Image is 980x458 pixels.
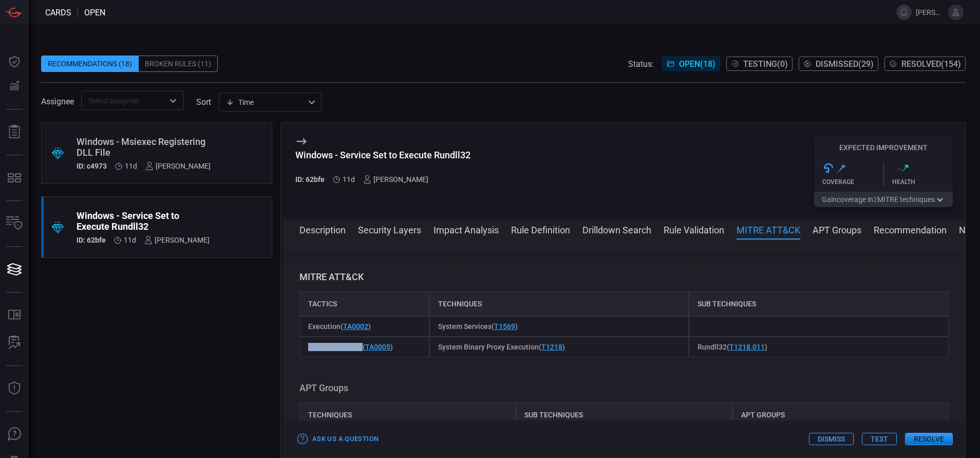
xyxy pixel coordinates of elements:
[892,178,953,186] div: Health
[84,94,164,107] input: Select assignee
[166,94,180,108] button: Open
[308,343,393,351] span: Defense Evasion ( )
[438,322,518,331] span: System Services ( )
[438,343,565,351] span: System Binary Proxy Execution ( )
[813,223,861,235] button: APT Groups
[541,343,562,351] a: T1218
[77,162,107,170] h5: ID: c4973
[84,8,105,17] span: open
[226,97,305,107] div: Time
[299,382,949,394] h3: APT Groups
[905,433,953,445] button: Resolve
[2,331,27,355] button: ALERT ANALYSIS
[2,422,27,447] button: Ask Us A Question
[511,223,570,235] button: Rule Definition
[916,8,944,16] span: [PERSON_NAME].[PERSON_NAME]
[822,178,883,186] div: Coverage
[628,59,654,69] span: Status:
[679,59,715,69] span: Open ( 18 )
[884,57,966,71] button: Resolved(154)
[494,322,515,331] a: T1569
[862,433,897,445] button: Test
[124,236,136,244] span: Aug 10, 2025 9:09 AM
[816,59,874,69] span: Dismissed ( 29 )
[2,120,27,144] button: Reports
[698,343,767,351] span: Rundll32 ( )
[434,223,499,235] button: Impact Analysis
[732,402,949,427] div: APT Groups
[295,175,325,184] h5: ID: 62bfe
[2,211,27,236] button: Inventory
[814,143,953,152] h5: Expected Improvement
[77,136,211,158] div: Windows - Msiexec Registering DLL File
[295,431,381,447] button: Ask Us a Question
[874,223,947,235] button: Recommendation
[363,175,428,184] div: [PERSON_NAME]
[2,303,27,327] button: Rule Catalog
[2,376,27,401] button: Threat Intelligence
[2,257,27,282] button: Cards
[299,223,346,235] button: Description
[2,74,27,99] button: Detections
[429,291,689,316] div: Techniques
[45,8,71,17] span: Cards
[582,223,651,235] button: Drilldown Search
[295,150,470,160] div: Windows - Service Set to Execute Rundll32
[77,236,106,244] h5: ID: 62bfe
[196,97,211,107] label: sort
[743,59,788,69] span: Testing ( 0 )
[145,162,211,170] div: [PERSON_NAME]
[343,322,368,331] a: TA0002
[901,59,961,69] span: Resolved ( 154 )
[726,57,793,71] button: Testing(0)
[2,166,27,190] button: MITRE - Detection Posture
[873,195,877,204] span: 2
[799,57,878,71] button: Dismissed(29)
[77,210,210,232] div: Windows - Service Set to Execute Rundll32
[139,56,218,72] div: Broken Rules (11)
[308,322,371,331] span: Execution ( )
[343,175,355,184] span: Aug 10, 2025 9:09 AM
[729,343,765,351] a: T1218.011
[299,291,429,316] div: Tactics
[144,236,210,244] div: [PERSON_NAME]
[365,343,390,351] a: TA0005
[737,223,800,235] button: MITRE ATT&CK
[689,291,949,316] div: Sub Techniques
[662,57,720,71] button: Open(18)
[814,192,953,207] button: Gaincoverage in2MITRE techniques
[299,402,516,427] div: Techniques
[125,162,137,170] span: Aug 10, 2025 9:10 AM
[664,223,724,235] button: Rule Validation
[2,49,27,74] button: Dashboard
[41,97,74,106] span: Assignee
[809,433,854,445] button: Dismiss
[299,271,949,283] h3: MITRE ATT&CK
[358,223,421,235] button: Security Layers
[516,402,732,427] div: Sub techniques
[41,56,139,72] div: Recommendations (18)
